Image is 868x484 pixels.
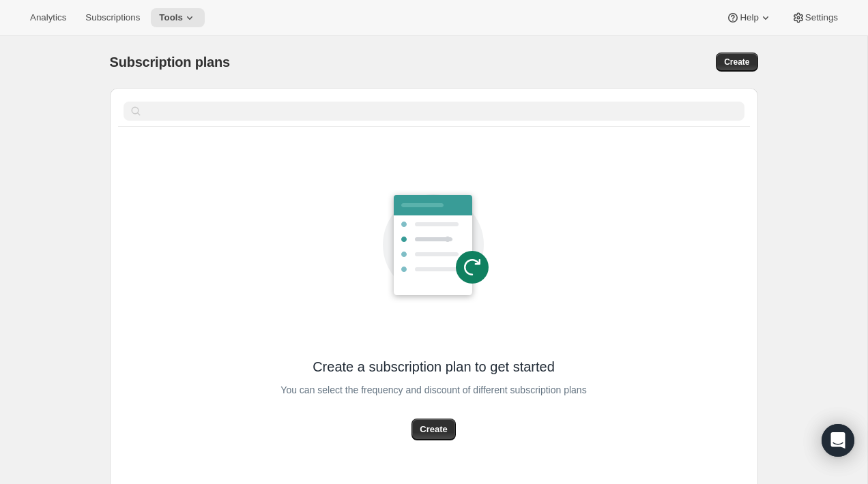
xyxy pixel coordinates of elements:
span: Subscriptions [85,12,140,23]
span: Analytics [30,12,66,23]
span: Create [420,423,447,436]
span: You can select the frequency and discount of different subscription plans [280,380,586,399]
button: Create [411,419,455,440]
button: Subscriptions [77,8,148,27]
button: Settings [783,8,846,27]
span: Help [740,12,758,23]
button: Help [718,8,780,27]
span: Create [724,57,749,67]
button: Analytics [22,8,74,27]
span: Subscription plans [110,55,230,70]
div: Open Intercom Messenger [822,424,854,457]
span: Create a subscription plan to get started [313,357,555,376]
button: Tools [151,8,205,27]
span: Tools [159,12,183,23]
button: Create [716,52,757,72]
span: Settings [805,12,838,23]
